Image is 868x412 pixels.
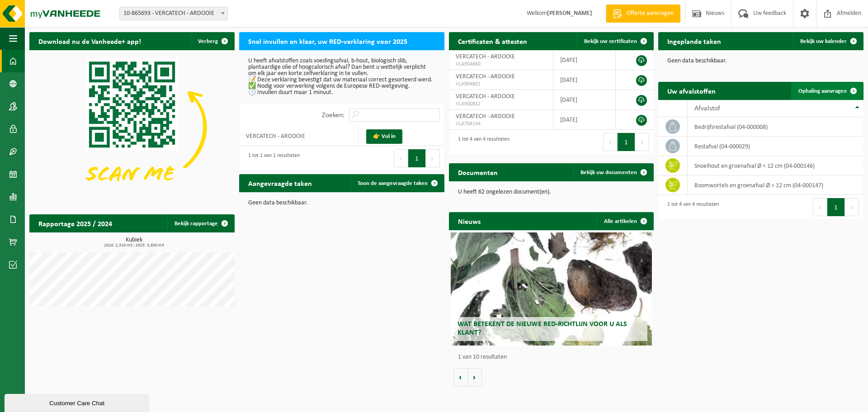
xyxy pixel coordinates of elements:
h2: Uw afvalstoffen [658,82,725,99]
button: Verberg [191,32,234,50]
p: 1 van 10 resultaten [458,354,650,360]
button: 1 [618,133,635,151]
button: Previous [603,133,618,151]
h3: Kubiek [34,237,235,248]
h2: Aangevraagde taken [239,174,321,192]
span: VERCATECH - ARDOOIE [456,93,515,100]
h2: Nieuws [449,212,490,230]
span: VERCATECH - ARDOOIE [456,113,515,120]
span: Bekijk uw kalender [800,38,847,44]
span: VERCATECH - ARDOOIE [456,53,515,60]
h2: Ingeplande taken [658,32,730,50]
span: Bekijk uw documenten [580,170,637,175]
a: Alle artikelen [597,212,653,230]
div: 1 tot 4 van 4 resultaten [453,132,509,152]
iframe: chat widget [5,392,151,412]
h2: Download nu de Vanheede+ app! [29,32,150,50]
span: VLA904860 [456,61,546,68]
td: restafval (04-000029) [688,137,863,156]
a: Bekijk rapportage [167,214,234,232]
button: Vorige [453,368,468,386]
div: 1 tot 4 van 4 resultaten [663,197,719,217]
td: [DATE] [553,90,616,110]
td: VERCATECH - ARDOOIE [239,126,359,146]
span: Afvalstof [694,105,720,112]
span: Offerte aanvragen [624,9,676,18]
button: Volgende [468,368,482,386]
a: Ophaling aanvragen [791,82,863,100]
button: 1 [827,198,845,216]
span: Bekijk uw certificaten [584,38,637,44]
button: Previous [813,198,827,216]
button: Previous [394,149,408,167]
p: U heeft 62 ongelezen document(en). [458,189,645,195]
span: VLA704144 [456,120,546,128]
td: boomwortels en groenafval Ø > 12 cm (04-000147) [688,175,863,195]
a: Wat betekent de nieuwe RED-richtlijn voor u als klant? [451,232,652,346]
button: Next [845,198,859,216]
span: Wat betekent de nieuwe RED-richtlijn voor u als klant? [458,321,627,336]
span: 10-865693 - VERCATECH - ARDOOIE [120,7,227,20]
a: Toon de aangevraagde taken [350,174,443,192]
a: 👉 Vul in [366,129,402,144]
span: Toon de aangevraagde taken [358,180,428,186]
h2: Rapportage 2025 / 2024 [29,214,121,232]
td: bedrijfsrestafval (04-000008) [688,117,863,137]
td: [DATE] [553,110,616,130]
span: VERCATECH - ARDOOIE [456,73,515,80]
button: Next [635,133,649,151]
a: Offerte aanvragen [606,5,680,23]
span: 2024: 2,310 m3 - 2025: 3,850 m3 [34,243,235,248]
strong: [PERSON_NAME] [547,10,592,17]
td: [DATE] [553,70,616,90]
span: Ophaling aanvragen [798,88,847,94]
p: Geen data beschikbaar. [667,58,854,64]
label: Zoeken: [322,112,344,119]
a: Bekijk uw documenten [573,163,653,181]
span: Verberg [198,38,218,44]
h2: Snel invullen en klaar, uw RED-verklaring voor 2025 [239,32,416,50]
a: Bekijk uw certificaten [577,32,653,50]
a: Bekijk uw kalender [793,32,863,50]
button: 1 [408,149,426,167]
td: [DATE] [553,50,616,70]
div: 1 tot 1 van 1 resultaten [244,148,300,168]
h2: Certificaten & attesten [449,32,536,50]
h2: Documenten [449,163,507,181]
span: VLA904861 [456,81,546,88]
p: Geen data beschikbaar. [248,200,435,206]
span: 10-865693 - VERCATECH - ARDOOIE [119,7,228,20]
button: Next [426,149,440,167]
span: VLA900812 [456,100,546,108]
td: snoeihout en groenafval Ø < 12 cm (04-000146) [688,156,863,175]
img: Download de VHEPlus App [29,50,235,204]
p: U heeft afvalstoffen zoals voedingsafval, b-hout, biologisch slib, plantaardige olie of hoogcalor... [248,58,435,96]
